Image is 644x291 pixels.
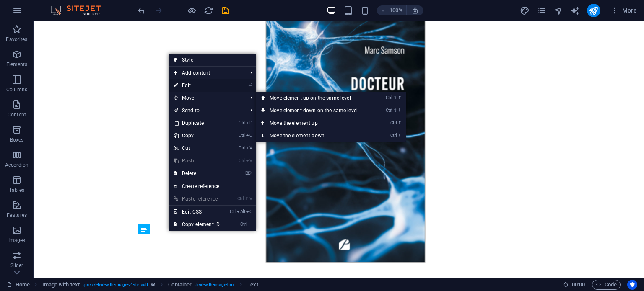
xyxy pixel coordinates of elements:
[136,5,146,15] button: undo
[48,5,111,15] img: Editor Logo
[239,158,245,163] i: Ctrl
[151,282,155,287] i: This element is a customizable preset
[390,133,397,138] i: Ctrl
[563,280,585,290] h6: Session time
[256,92,374,104] a: Ctrl⇧⬆Move element up on the same level
[169,167,225,180] a: ⌦Delete
[240,221,247,227] i: Ctrl
[7,280,30,290] a: Click to cancel selection. Double-click to open Pages
[589,6,598,15] i: Publish
[570,6,580,15] i: AI Writer
[10,136,24,143] p: Boxes
[246,120,252,126] i: D
[169,67,244,79] span: Add content
[204,6,213,15] i: Reload page
[520,5,530,15] button: design
[169,180,256,193] a: Create reference
[246,133,252,138] i: C
[607,4,640,17] button: More
[169,218,225,231] a: CtrlICopy element ID
[386,95,392,100] i: Ctrl
[256,117,374,129] a: Ctrl⬆Move the element up
[587,4,600,17] button: publish
[9,187,24,193] p: Tables
[572,280,585,290] span: 00 00
[237,209,245,214] i: Alt
[221,6,230,15] i: Save (Ctrl+S)
[553,6,563,15] i: Navigator
[570,5,580,15] button: text_generator
[168,280,192,290] span: Click to select. Double-click to edit
[398,108,402,113] i: ⬇
[537,6,546,15] i: Pages (Ctrl+Alt+S)
[169,92,244,104] span: Move
[203,5,213,15] button: reload
[169,117,225,129] a: CtrlDDuplicate
[42,280,80,290] span: Click to select. Double-click to edit
[10,262,23,269] p: Slider
[5,162,29,168] p: Accordion
[8,111,26,118] p: Content
[239,145,245,151] i: Ctrl
[411,7,419,14] i: On resize automatically adjust zoom level to fit chosen device.
[245,170,252,176] i: ⌦
[537,5,547,15] button: pages
[578,281,579,288] span: :
[627,280,637,290] button: Usercentrics
[7,212,27,219] p: Features
[246,209,252,214] i: C
[377,5,407,15] button: 100%
[169,206,225,218] a: CtrlAltCEdit CSS
[390,120,397,126] i: Ctrl
[195,280,234,290] span: . text-with-image-box
[248,221,252,227] i: I
[256,104,374,117] a: Ctrl⇧⬇Move element down on the same level
[249,196,252,201] i: V
[6,61,28,68] p: Elements
[610,6,637,15] span: More
[245,196,249,201] i: ⇧
[393,95,397,100] i: ⇧
[553,5,563,15] button: navigator
[169,129,225,142] a: CtrlCCopy
[169,155,225,167] a: CtrlVPaste
[393,108,397,113] i: ⇧
[137,6,146,15] i: Undo: Change text (Ctrl+Z)
[596,280,617,290] span: Code
[239,120,245,126] i: Ctrl
[386,108,392,113] i: Ctrl
[220,5,230,15] button: save
[398,120,402,126] i: ⬆
[398,95,402,100] i: ⬆
[246,158,252,163] i: V
[230,209,236,214] i: Ctrl
[398,133,402,138] i: ⬇
[248,82,252,88] i: ⏎
[6,86,27,93] p: Columns
[246,145,252,151] i: X
[520,6,530,15] i: Design (Ctrl+Alt+Y)
[390,5,403,15] h6: 100%
[42,280,258,290] nav: breadcrumb
[169,54,256,66] a: Style
[6,36,27,43] p: Favorites
[187,5,197,15] button: Click here to leave preview mode and continue editing
[239,133,245,138] i: Ctrl
[83,280,148,290] span: . preset-text-with-image-v4-default
[169,104,244,117] a: Send to
[237,196,244,201] i: Ctrl
[169,193,225,205] a: Ctrl⇧VPaste reference
[592,280,621,290] button: Code
[169,142,225,155] a: CtrlXCut
[169,79,225,92] a: ⏎Edit
[8,237,26,244] p: Images
[247,280,258,290] span: Click to select. Double-click to edit
[256,129,374,142] a: Ctrl⬇Move the element down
